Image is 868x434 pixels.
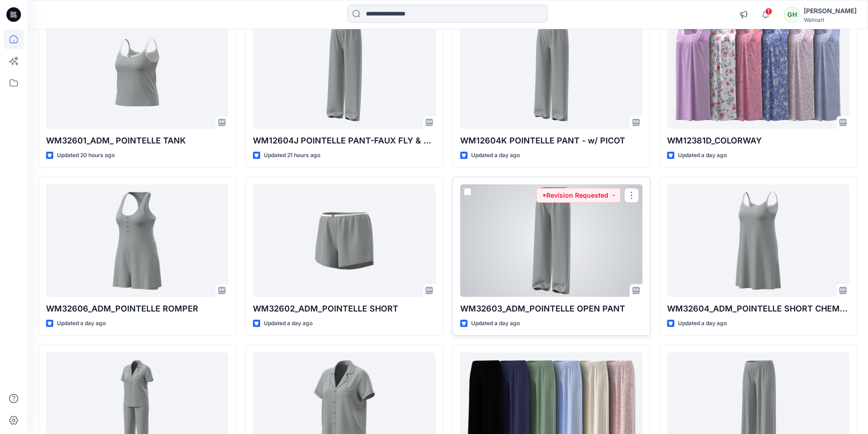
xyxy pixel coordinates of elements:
div: [PERSON_NAME] [804,5,857,16]
a: WM32606_ADM_POINTELLE ROMPER [46,184,228,297]
p: WM32602_ADM_POINTELLE SHORT [253,302,435,315]
p: WM32604_ADM_POINTELLE SHORT CHEMISE [667,302,849,315]
p: WM12604K POINTELLE PANT - w/ PICOT [460,134,642,147]
p: Updated 21 hours ago [264,151,320,160]
a: WM12604K POINTELLE PANT - w/ PICOT [460,16,642,129]
a: WM32601_ADM_ POINTELLE TANK [46,16,228,129]
p: WM32601_ADM_ POINTELLE TANK [46,134,228,147]
span: 1 [765,8,772,15]
p: Updated a day ago [57,319,106,328]
div: Walmart [804,16,857,23]
p: Updated a day ago [678,151,727,160]
a: WM12381D_COLORWAY [667,16,849,129]
a: WM32604_ADM_POINTELLE SHORT CHEMISE [667,184,849,297]
a: WM32602_ADM_POINTELLE SHORT [253,184,435,297]
div: GH [784,6,800,23]
p: Updated 20 hours ago [57,151,115,160]
p: Updated a day ago [264,319,313,328]
a: WM12604J POINTELLE PANT-FAUX FLY & BUTTONS + PICOT [253,16,435,129]
p: Updated a day ago [678,319,727,328]
p: Updated a day ago [471,319,520,328]
a: WM32603_ADM_POINTELLE OPEN PANT [460,184,642,297]
p: WM32603_ADM_POINTELLE OPEN PANT [460,302,642,315]
p: WM12381D_COLORWAY [667,134,849,147]
p: WM32606_ADM_POINTELLE ROMPER [46,302,228,315]
p: WM12604J POINTELLE PANT-FAUX FLY & BUTTONS + PICOT [253,134,435,147]
p: Updated a day ago [471,151,520,160]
